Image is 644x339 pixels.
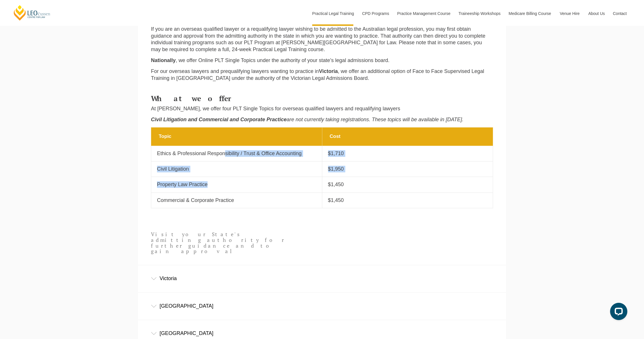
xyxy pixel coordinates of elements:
strong: What we offer [151,94,233,103]
p: $1,950 [328,166,487,172]
a: [PERSON_NAME] Centre for Law [13,5,51,21]
p: Ethics & Professional Responsibility / Trust & Office Accounting [157,150,316,157]
p: If you are an overseas qualified lawyer or a requalifying lawyer wishing to be admitted to the Au... [151,26,493,53]
div: Victoria [138,265,506,292]
a: Venue Hire [555,1,584,26]
p: Visit your State's admitting authority for further guidance and to gain approval [151,232,288,254]
strong: Nationally [151,57,176,63]
a: Practical Legal Training [308,1,358,26]
strong: Victoria [319,68,338,74]
p: , we offer Online PLT Single Topics under the authority of your state’s legal admissions board. [151,57,493,64]
p: For our overseas lawyers and prequalifying lawyers wanting to practice in , we offer an additiona... [151,68,493,82]
th: Cost [322,128,493,146]
a: CPD Programs [358,1,393,26]
p: $1,450 [328,181,487,188]
a: Medicare Billing Course [504,1,555,26]
a: Practice Management Course [393,1,454,26]
p: $1,710 [328,150,487,157]
div: [GEOGRAPHIC_DATA] [138,293,506,319]
p: Property Law Practice [157,181,316,188]
em: are not currently taking registrations. These topics will be available in [DATE]. [287,117,463,122]
p: $1,450 [328,197,487,204]
iframe: LiveChat chat widget [605,301,630,325]
p: Civil Litigation [157,166,316,172]
em: Civil Litigation and Commercial and Corporate Practice [151,117,287,122]
p: At [PERSON_NAME], we offer four PLT Single Topics for overseas qualified lawyers and requalifying... [151,105,493,112]
a: About Us [584,1,609,26]
a: Traineeship Workshops [454,1,504,26]
p: Commercial & Corporate Practice [157,197,316,204]
th: Topic [151,128,322,146]
a: Contact [609,1,631,26]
